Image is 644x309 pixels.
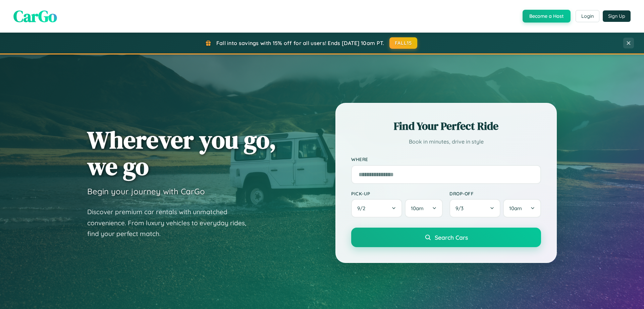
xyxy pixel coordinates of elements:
[449,191,541,196] label: Drop-off
[87,206,255,239] p: Discover premium car rentals with unmatched convenience. From luxury vehicles to everyday rides, ...
[351,199,402,218] button: 9/2
[351,191,443,196] label: Pick-up
[603,10,631,22] button: Sign Up
[216,40,384,46] span: Fall into savings with 15% off for all users! Ends [DATE] 10am PT.
[87,186,205,196] h3: Begin your journey with CarGo
[357,205,369,211] span: 9 / 2
[523,10,571,23] button: Become a Host
[351,228,541,247] button: Search Cars
[503,199,541,218] button: 10am
[13,5,57,27] span: CarGo
[509,205,522,211] span: 10am
[87,126,276,180] h1: Wherever you go, we go
[411,205,424,211] span: 10am
[405,199,443,218] button: 10am
[435,234,468,241] span: Search Cars
[576,10,599,22] button: Login
[389,37,418,49] button: FALL15
[455,205,467,211] span: 9 / 3
[449,199,500,218] button: 9/3
[351,119,541,133] h2: Find Your Perfect Ride
[351,157,541,162] label: Where
[351,137,541,147] p: Book in minutes, drive in style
